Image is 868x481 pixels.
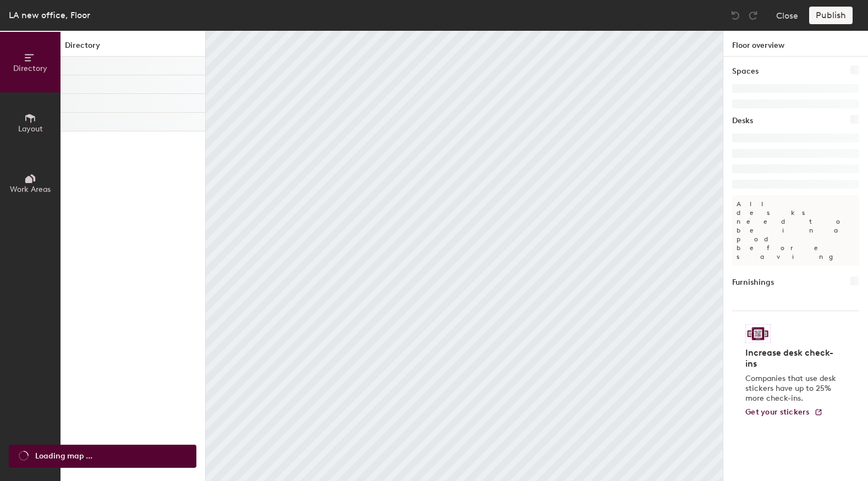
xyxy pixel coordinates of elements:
img: Redo [748,10,759,21]
h1: Furnishings [732,277,774,289]
span: Layout [18,124,43,134]
span: Directory [13,64,47,73]
p: Companies that use desk stickers have up to 25% more check-ins. [745,374,839,403]
a: Get your stickers [745,408,823,417]
div: LA new office, Floor [9,8,90,22]
img: Sticker logo [745,324,771,343]
img: Undo [730,10,741,21]
h1: Directory [61,40,205,57]
span: Work Areas [10,185,51,194]
button: Close [776,7,798,24]
span: Get your stickers [745,407,810,417]
canvas: Map [206,31,723,481]
h4: Increase desk check-ins [745,347,839,369]
span: Loading map ... [35,450,92,462]
h1: Floor overview [723,31,868,57]
h1: Desks [732,115,753,127]
p: All desks need to be in a pod before saving [732,195,859,266]
h1: Spaces [732,65,759,78]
